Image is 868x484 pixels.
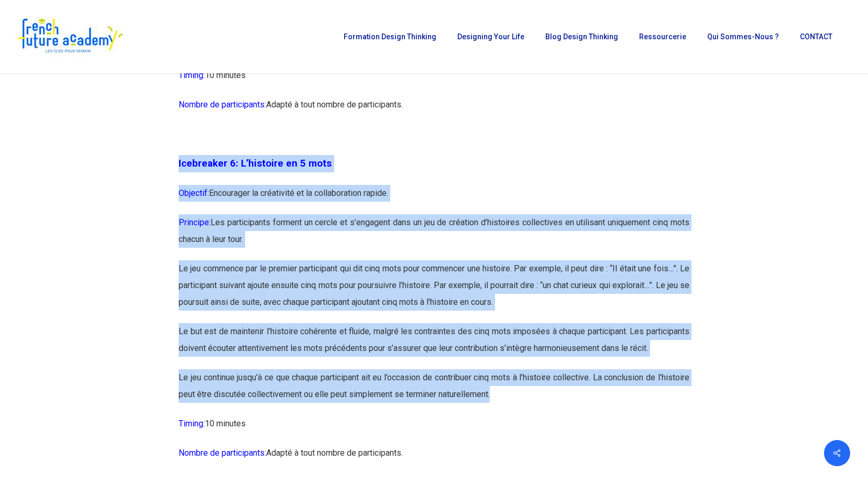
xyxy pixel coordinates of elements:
[639,32,686,41] span: Ressourcerie
[452,33,530,40] a: Designing Your Life
[179,415,689,445] p: 10 minutes
[702,33,784,40] a: Qui sommes-nous ?
[179,67,689,96] p: 10 minutes
[707,32,779,41] span: Qui sommes-nous ?
[179,185,689,214] p: Encourager la créativité et la collaboration rapide.
[179,188,209,198] span: Objectif:
[179,448,266,458] span: Nombre de participants:
[179,96,689,126] p: Adapté à tout nombre de participants.
[179,369,689,415] p: Le jeu continue jusqu’à ce que chaque participant ait eu l’occasion de contribuer cinq mots à l’h...
[634,33,691,40] a: Ressourcerie
[795,33,838,40] a: CONTACT
[800,32,832,41] span: CONTACT
[179,217,211,227] span: Principe:
[344,32,436,41] span: Formation Design Thinking
[179,445,689,474] p: Adapté à tout nombre de participants.
[179,260,689,323] p: Le jeu commence par le premier participant qui dit cinq mots pour commencer une histoire. Par exe...
[540,33,623,40] a: Blog Design Thinking
[179,323,689,369] p: Le but est de maintenir l’histoire cohérente et fluide, malgré les contraintes des cinq mots impo...
[179,419,205,428] span: Timing:
[15,16,125,58] img: French Future Academy
[179,100,266,109] span: Nombre de participants:
[457,32,524,41] span: Designing Your Life
[338,33,442,40] a: Formation Design Thinking
[545,32,618,41] span: Blog Design Thinking
[179,214,689,260] p: Les participants forment un cercle et s’engagent dans un jeu de création d’histoires collectives ...
[179,70,205,80] span: Timing:
[179,158,332,169] span: Icebreaker 6: L’histoire en 5 mots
